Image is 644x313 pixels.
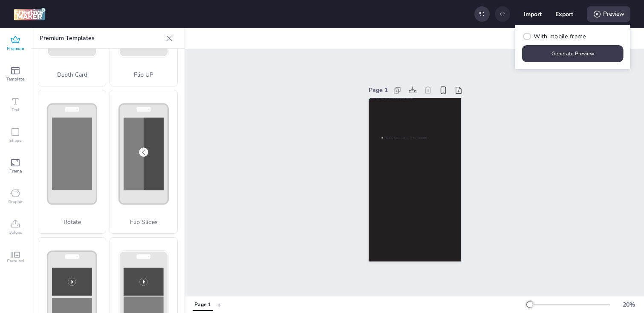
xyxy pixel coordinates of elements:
button: Generate Preview [522,45,624,62]
div: Preview [587,6,630,22]
span: Premium [7,45,24,52]
span: Frame [9,168,22,175]
div: Tabs [188,297,217,312]
p: Rotate [38,218,106,227]
p: Flip Slides [110,218,177,227]
div: Page 1 [369,86,388,95]
div: 20 % [618,300,639,309]
div: Page 1 [194,301,211,309]
span: Template [6,76,24,83]
p: Flip UP [110,70,177,79]
span: Text [12,106,20,113]
span: Upload [9,229,23,236]
span: Graphic [8,198,23,205]
span: Shape [9,137,21,144]
button: + [217,297,221,312]
span: Carousel [7,258,24,264]
p: Depth Card [38,70,106,79]
button: Export [555,5,573,23]
span: With mobile frame [534,32,586,41]
button: Import [524,5,542,23]
img: logo Creative Maker [14,8,46,20]
p: Premium Templates [40,28,162,49]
